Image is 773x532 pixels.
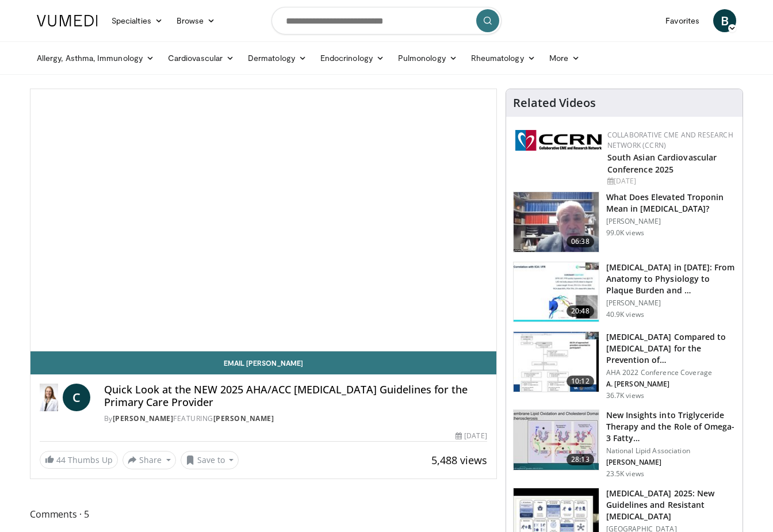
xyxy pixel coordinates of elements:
p: National Lipid Association [606,446,736,456]
span: 28:13 [567,454,594,465]
h3: [MEDICAL_DATA] 2025: New Guidelines and Resistant [MEDICAL_DATA] [606,488,736,522]
p: 23.5K views [606,469,644,479]
p: 40.9K views [606,310,644,319]
span: 06:38 [567,236,594,247]
p: AHA 2022 Conference Coverage [606,368,736,377]
p: [PERSON_NAME] [606,298,736,308]
a: Endocrinology [313,47,391,70]
p: A. [PERSON_NAME] [606,380,736,389]
span: Comments 5 [30,507,497,522]
h3: What Does Elevated Troponin Mean in [MEDICAL_DATA]? [606,192,736,215]
video-js: Video Player [30,89,496,351]
a: C [63,384,90,411]
a: Allergy, Asthma, Immunology [30,47,161,70]
span: 44 [56,454,66,465]
span: 10:12 [567,376,594,387]
img: 98daf78a-1d22-4ebe-927e-10afe95ffd94.150x105_q85_crop-smart_upscale.jpg [514,192,599,252]
a: Browse [170,9,223,32]
a: 10:12 [MEDICAL_DATA] Compared to [MEDICAL_DATA] for the Prevention of… AHA 2022 Conference Covera... [513,331,736,400]
div: [DATE] [607,176,733,186]
a: Favorites [659,9,706,32]
a: Dermatology [241,47,313,70]
a: Cardiovascular [161,47,241,70]
a: [PERSON_NAME] [113,414,174,423]
a: B [713,9,736,32]
a: Collaborative CME and Research Network (CCRN) [607,130,733,150]
img: Dr. Catherine P. Benziger [40,384,58,411]
div: [DATE] [456,431,487,441]
p: 36.7K views [606,391,644,400]
a: 20:48 [MEDICAL_DATA] in [DATE]: From Anatomy to Physiology to Plaque Burden and … [PERSON_NAME] 4... [513,262,736,323]
span: 20:48 [567,305,594,317]
a: South Asian Cardiovascular Conference 2025 [607,152,717,175]
a: 28:13 New Insights into Triglyceride Therapy and the Role of Omega-3 Fatty… National Lipid Associ... [513,409,736,479]
button: Save to [181,451,239,469]
a: Rheumatology [464,47,542,70]
a: [PERSON_NAME] [213,414,274,423]
a: 44 Thumbs Up [40,451,118,469]
input: Search topics, interventions [271,7,502,35]
a: Pulmonology [391,47,464,70]
p: [PERSON_NAME] [606,217,736,226]
img: 45ea033d-f728-4586-a1ce-38957b05c09e.150x105_q85_crop-smart_upscale.jpg [514,410,599,470]
h3: [MEDICAL_DATA] Compared to [MEDICAL_DATA] for the Prevention of… [606,331,736,366]
h4: Quick Look at the NEW 2025 AHA/ACC [MEDICAL_DATA] Guidelines for the Primary Care Provider [104,384,487,408]
a: More [542,47,587,70]
h3: New Insights into Triglyceride Therapy and the Role of Omega-3 Fatty… [606,409,736,444]
img: 7c0f9b53-1609-4588-8498-7cac8464d722.150x105_q85_crop-smart_upscale.jpg [514,332,599,392]
h4: Related Videos [513,96,596,110]
h3: [MEDICAL_DATA] in [DATE]: From Anatomy to Physiology to Plaque Burden and … [606,262,736,296]
button: Share [123,451,176,469]
span: 5,488 views [431,453,487,467]
a: 06:38 What Does Elevated Troponin Mean in [MEDICAL_DATA]? [PERSON_NAME] 99.0K views [513,192,736,252]
img: a04ee3ba-8487-4636-b0fb-5e8d268f3737.png.150x105_q85_autocrop_double_scale_upscale_version-0.2.png [515,130,602,151]
a: Specialties [105,9,170,32]
img: 823da73b-7a00-425d-bb7f-45c8b03b10c3.150x105_q85_crop-smart_upscale.jpg [514,262,599,322]
img: VuMedi Logo [37,15,98,26]
div: By FEATURING [104,414,487,424]
a: Email [PERSON_NAME] [30,351,496,374]
p: [PERSON_NAME] [606,458,736,467]
p: 99.0K views [606,228,644,238]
